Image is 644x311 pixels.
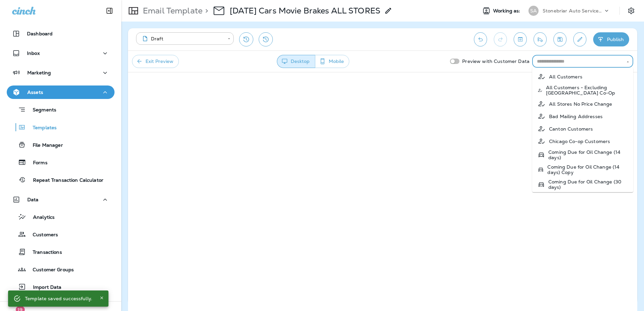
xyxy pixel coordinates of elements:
button: Customer Groups [7,262,115,276]
button: Publish [593,32,629,46]
p: Bad Mailing Addresses [549,114,603,119]
button: Close [625,59,631,65]
button: Forms [7,155,115,169]
button: Restore from previous version [239,32,253,46]
button: Dashboard [7,27,115,40]
button: Close [98,294,106,302]
button: Analytics [7,210,115,224]
button: Send test email [534,32,547,46]
p: Customers [26,232,58,238]
p: Chicago Co-op Customers [549,139,610,144]
p: Data [27,197,39,202]
p: File Manager [26,142,63,149]
button: Transactions [7,245,115,259]
p: Import Data [26,284,62,291]
div: Template saved successfully. [25,292,92,305]
p: Inbox [27,50,40,56]
button: Templates [7,120,115,134]
button: Import Data [7,280,115,294]
button: Edit details [573,32,586,46]
button: View Changelog [259,32,273,46]
p: Preview with Customer Data [459,56,532,67]
p: Templates [26,125,57,131]
button: Settings [625,5,637,17]
p: Assets [27,90,43,95]
button: Repeat Transaction Calculator [7,173,115,187]
button: Assets [7,85,115,99]
button: Toggle preview [514,32,527,46]
p: Stonebriar Auto Services Group [543,8,603,13]
button: Undo [474,32,487,46]
p: Transactions [26,249,62,256]
button: Exit Preview [132,55,179,68]
span: Working as: [493,8,522,14]
p: > [202,6,208,16]
p: Dashboard [27,31,53,36]
p: All Customers [549,74,582,79]
p: Repeat Transaction Calculator [26,177,103,184]
button: Save [553,32,567,46]
p: Forms [26,160,47,166]
div: SA [528,6,539,16]
button: Data [7,193,115,206]
div: 10/02/25 Cars Movie Brakes ALL STORES [230,6,380,16]
p: Analytics [26,214,55,221]
button: Desktop [277,55,315,68]
p: [DATE] Cars Movie Brakes ALL STORES [230,6,380,16]
button: File Manager [7,138,115,152]
p: Marketing [27,70,51,75]
button: Mobile [315,55,349,68]
p: Coming Due for Oil Change (14 days) [548,149,628,160]
button: Marketing [7,66,115,79]
p: Email Template [140,6,202,16]
p: Customer Groups [26,267,74,273]
p: Segments [26,107,56,114]
p: All Stores No Price Change [549,101,612,107]
p: Coming Due for Oil Change (14 days) Copy [547,164,628,175]
button: Segments [7,102,115,117]
button: Customers [7,227,115,241]
p: Coming Due for Oil Change (30 days) [548,179,628,190]
button: Inbox [7,46,115,60]
p: All Customers - Excluding [GEOGRAPHIC_DATA] Co-Op [546,85,628,96]
button: Collapse Sidebar [100,4,119,18]
p: Canton Customers [549,126,593,132]
div: Draft [141,35,223,42]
